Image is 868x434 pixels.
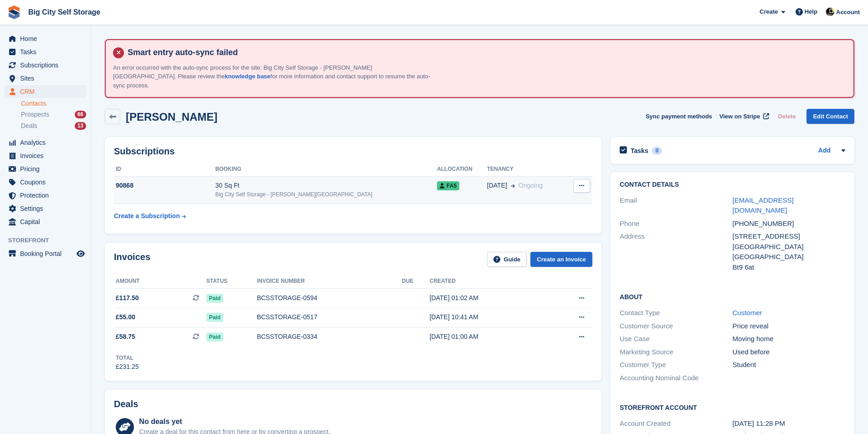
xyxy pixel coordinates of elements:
[116,312,135,322] span: £55.00
[430,312,547,322] div: [DATE] 10:41 AM
[20,46,75,58] span: Tasks
[206,332,223,342] span: Paid
[519,182,543,189] span: Ongoing
[116,354,139,362] div: Total
[114,399,138,409] h2: Deals
[257,293,402,303] div: BCSSTORAGE-0594
[620,219,732,229] div: Phone
[818,146,831,156] a: Add
[437,181,459,190] span: FA5
[733,252,845,262] div: [GEOGRAPHIC_DATA]
[733,219,845,229] div: [PHONE_NUMBER]
[114,211,180,221] div: Create a Subscription
[21,99,86,108] a: Contacts
[733,196,794,214] a: [EMAIL_ADDRESS][DOMAIN_NAME]
[774,109,799,124] button: Delete
[116,332,135,342] span: £58.75
[620,419,732,429] div: Account Created
[733,231,845,242] div: [STREET_ADDRESS]
[430,293,547,303] div: [DATE] 01:02 AM
[733,309,762,317] a: Customer
[114,274,206,289] th: Amount
[20,32,75,45] span: Home
[21,110,86,119] a: Prospects 66
[5,215,86,228] a: menu
[75,248,86,259] a: Preview store
[620,360,732,370] div: Customer Type
[402,274,430,289] th: Due
[5,189,86,202] a: menu
[487,252,527,267] a: Guide
[215,190,437,199] div: Big City Self Storage - [PERSON_NAME][GEOGRAPHIC_DATA]
[20,59,75,71] span: Subscriptions
[620,334,732,344] div: Use Case
[215,162,437,177] th: Booking
[5,202,86,215] a: menu
[20,189,75,202] span: Protection
[5,176,86,189] a: menu
[646,109,712,124] button: Sync payment methods
[257,274,402,289] th: Invoice number
[5,247,86,260] a: menu
[225,73,270,80] a: knowledge base
[116,362,139,372] div: £231.25
[113,63,432,90] p: An error occurred with the auto-sync process for the site: Big City Self Storage - [PERSON_NAME][...
[5,32,86,45] a: menu
[5,59,86,71] a: menu
[620,347,732,357] div: Marketing Source
[116,293,139,303] span: £117.50
[20,72,75,85] span: Sites
[487,162,565,177] th: Tenancy
[75,111,86,118] div: 66
[826,7,835,16] img: Patrick Nevin
[25,5,104,20] a: Big City Self Storage
[836,8,860,17] span: Account
[21,121,86,131] a: Deals 13
[760,7,778,16] span: Create
[620,403,845,412] h2: Storefront Account
[114,146,592,157] h2: Subscriptions
[21,110,49,119] span: Prospects
[114,252,150,267] h2: Invoices
[733,242,845,252] div: [GEOGRAPHIC_DATA]
[126,111,217,123] h2: [PERSON_NAME]
[805,7,817,16] span: Help
[114,208,186,225] a: Create a Subscription
[620,231,732,272] div: Address
[20,136,75,149] span: Analytics
[114,181,215,190] div: 90868
[139,416,330,427] div: No deals yet
[620,195,732,216] div: Email
[20,85,75,98] span: CRM
[620,292,845,301] h2: About
[652,147,663,155] div: 0
[257,332,402,342] div: BCSSTORAGE-0334
[20,215,75,228] span: Capital
[5,136,86,149] a: menu
[20,247,75,260] span: Booking Portal
[733,347,845,357] div: Used before
[114,162,215,177] th: ID
[20,163,75,175] span: Pricing
[437,162,487,177] th: Allocation
[257,312,402,322] div: BCSSTORAGE-0517
[8,236,91,245] span: Storefront
[733,262,845,273] div: Bt9 6at
[5,149,86,162] a: menu
[716,109,771,124] a: View on Stripe
[206,294,223,303] span: Paid
[733,419,845,429] div: [DATE] 11:28 PM
[719,112,760,121] span: View on Stripe
[430,274,547,289] th: Created
[20,202,75,215] span: Settings
[5,163,86,175] a: menu
[620,308,732,318] div: Contact Type
[124,47,846,58] h4: Smart entry auto-sync failed
[206,313,223,322] span: Paid
[5,46,86,58] a: menu
[733,360,845,370] div: Student
[620,321,732,332] div: Customer Source
[21,122,37,130] span: Deals
[20,176,75,189] span: Coupons
[7,5,21,19] img: stora-icon-8386f47178a22dfd0bd8f6a31ec36ba5ce8667c1dd55bd0f319d3a0aa187defe.svg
